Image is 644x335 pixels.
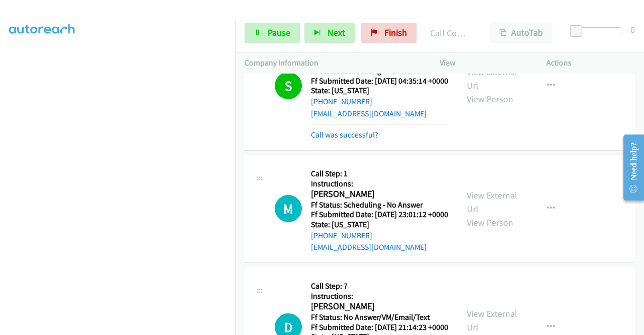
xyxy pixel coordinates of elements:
[361,23,417,43] a: Finish
[311,301,445,312] h2: [PERSON_NAME]
[615,127,644,208] iframe: Resource Center
[467,308,517,333] a: View External Url
[311,86,448,96] h5: State: [US_STATE]
[546,57,635,69] p: Actions
[311,210,448,220] h5: Ff Submitted Date: [DATE] 23:01:12 +0000
[467,217,513,228] a: View Person
[311,231,372,240] a: [PHONE_NUMBER]
[311,109,427,118] a: [EMAIL_ADDRESS][DOMAIN_NAME]
[311,322,449,332] h5: Ff Submitted Date: [DATE] 21:14:23 +0000
[311,169,448,179] h5: Call Step: 1
[467,189,517,215] a: View External Url
[304,23,355,43] button: Next
[311,179,448,189] h5: Instructions:
[311,281,449,291] h5: Call Step: 7
[311,76,448,86] h5: Ff Submitted Date: [DATE] 04:35:14 +0000
[328,27,345,38] span: Next
[311,200,448,210] h5: Ff Status: Scheduling - No Answer
[245,57,422,69] p: Company Information
[430,26,472,40] p: Call Completed
[311,312,449,322] h5: Ff Status: No Answer/VM/Email/Text
[311,291,449,301] h5: Instructions:
[275,195,302,222] div: The call is yet to be attempted
[467,93,513,105] a: View Person
[440,57,528,69] p: View
[311,188,445,200] h2: [PERSON_NAME]
[575,27,621,35] div: Delay between calls (in seconds)
[245,23,300,43] a: Pause
[490,23,552,43] button: AutoTab
[311,97,372,106] a: [PHONE_NUMBER]
[275,72,302,99] h1: S
[275,195,302,222] h1: M
[311,130,378,140] a: Call was successful?
[630,23,635,36] div: 0
[311,242,427,252] a: [EMAIL_ADDRESS][DOMAIN_NAME]
[384,27,407,38] span: Finish
[268,27,290,38] span: Pause
[311,220,448,230] h5: State: [US_STATE]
